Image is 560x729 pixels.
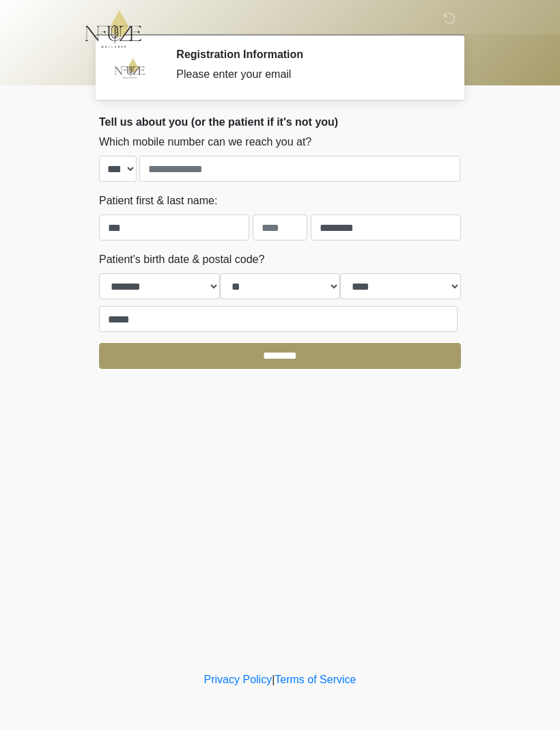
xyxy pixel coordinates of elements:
label: Which mobile number can we reach you at? [99,134,311,150]
a: Terms of Service [275,674,356,685]
img: Agent Avatar [109,48,150,89]
h2: Tell us about you (or the patient if it's not you) [99,115,461,128]
a: Privacy Policy [204,674,272,685]
label: Patient first & last name: [99,193,217,209]
label: Patient's birth date & postal code? [99,251,264,268]
a: | [272,674,275,685]
div: Please enter your email [176,66,440,83]
img: NFuze Wellness Logo [85,10,141,48]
